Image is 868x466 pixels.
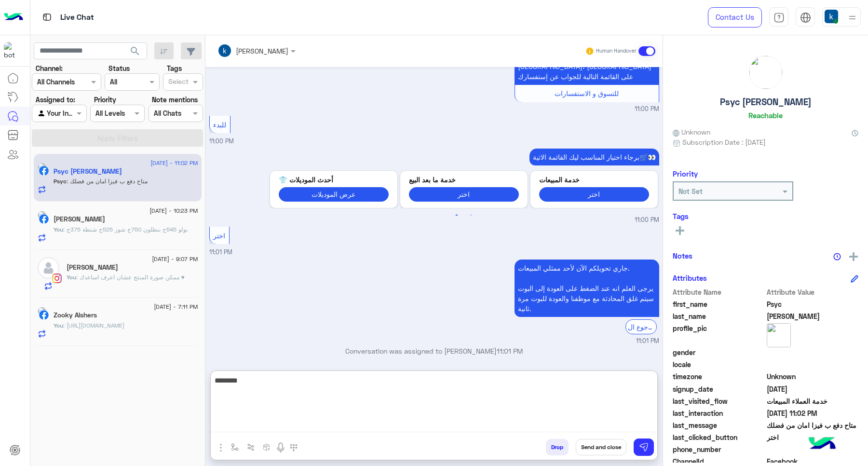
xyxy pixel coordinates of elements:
[767,287,859,297] span: Attribute Value
[673,274,707,282] h6: Attributes
[54,215,105,223] h5: Mohamed Talat
[39,310,49,320] img: Facebook
[673,311,765,321] span: last_name
[123,42,147,63] button: search
[60,11,94,24] p: Live Chat
[167,76,189,89] div: Select
[673,432,765,442] span: last_clicked_button
[150,159,198,167] span: [DATE] - 11:02 PM
[539,187,649,201] button: اختر
[773,12,785,23] img: tab
[635,105,659,114] span: 11:00 PM
[673,323,765,345] span: profile_pic
[767,299,859,309] span: Psyc
[54,226,63,233] span: You
[129,45,141,57] span: search
[67,263,118,272] h5: Alaa Mahmoud
[673,371,765,382] span: timezone
[767,347,859,357] span: null
[54,167,122,176] h5: Psyc Rosol
[38,257,59,279] img: defaultAdmin.png
[673,169,698,178] h6: Priority
[213,121,226,129] span: للبدء
[63,226,188,233] span: بولو 545ج بنطلون 750ج شوز 525ج شنطة 375ج
[767,420,859,430] span: متاح دفع ب فيزا امان من فضلك
[63,322,124,329] span: https://eagle.com.eg/collections/jeans
[409,187,519,201] button: اختر
[152,95,198,105] label: Note mentions
[539,175,649,185] p: خدمة المبيعات
[38,163,46,171] img: picture
[555,89,619,97] span: للتسوق و الاستفسارات
[32,129,203,147] button: Apply Filters
[673,287,765,297] span: Attribute Name
[209,248,232,256] span: 11:01 PM
[4,7,23,27] img: Logo
[231,443,239,451] img: select flow
[209,137,234,145] span: 11:00 PM
[673,408,765,418] span: last_interaction
[67,274,76,281] span: You
[767,384,859,394] span: 2025-09-15T19:58:49.732Z
[673,420,765,430] span: last_message
[279,175,389,185] p: أحدث الموديلات 👕
[275,442,286,453] img: send voice note
[846,12,858,24] img: profile
[673,212,858,220] h6: Tags
[39,214,49,224] img: Facebook
[748,111,783,120] h6: Reachable
[4,42,21,59] img: 713415422032625
[767,396,859,406] span: خدمة العملاء المبيعات
[673,359,765,370] span: locale
[54,311,97,319] h5: Zooky Alshers
[546,439,569,455] button: Drop
[94,95,116,105] label: Priority
[767,432,859,442] span: اختر
[673,251,692,260] h6: Notes
[259,439,275,455] button: create order
[767,311,859,321] span: Rosol
[36,95,75,105] label: Assigned to:
[466,211,476,220] button: 2 of 2
[576,439,626,455] button: Send and close
[767,359,859,370] span: null
[452,211,461,220] button: 1 of 2
[825,10,838,23] img: userImage
[152,255,198,263] span: [DATE] - 9:07 PM
[767,371,859,382] span: Unknown
[639,442,649,452] img: send message
[213,232,225,240] span: اختر
[673,299,765,309] span: first_name
[596,47,637,55] small: Human Handover
[108,63,130,73] label: Status
[720,96,812,108] h5: Psyc [PERSON_NAME]
[38,307,46,315] img: picture
[41,11,53,23] img: tab
[149,206,198,215] span: [DATE] - 10:23 PM
[515,260,659,317] p: 15/9/2025, 11:01 PM
[708,7,762,27] a: Contact Us
[529,149,659,165] p: 15/9/2025, 11:00 PM
[682,137,766,147] span: Subscription Date : [DATE]
[673,444,765,454] span: phone_number
[673,396,765,406] span: last_visited_flow
[54,322,63,329] span: You
[625,319,657,334] div: الرجوع ال Bot
[215,442,227,453] img: send attachment
[209,346,659,356] p: Conversation was assigned to [PERSON_NAME]
[227,439,243,455] button: select flow
[39,166,49,176] img: Facebook
[767,444,859,454] span: null
[247,443,255,451] img: Trigger scenario
[749,56,782,89] img: picture
[800,12,811,23] img: tab
[769,7,788,27] a: tab
[849,252,858,261] img: add
[52,274,62,283] img: Instagram
[673,347,765,357] span: gender
[636,337,659,346] span: 11:01 PM
[290,444,298,452] img: make a call
[36,63,63,73] label: Channel:
[38,211,46,219] img: picture
[673,384,765,394] span: signup_date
